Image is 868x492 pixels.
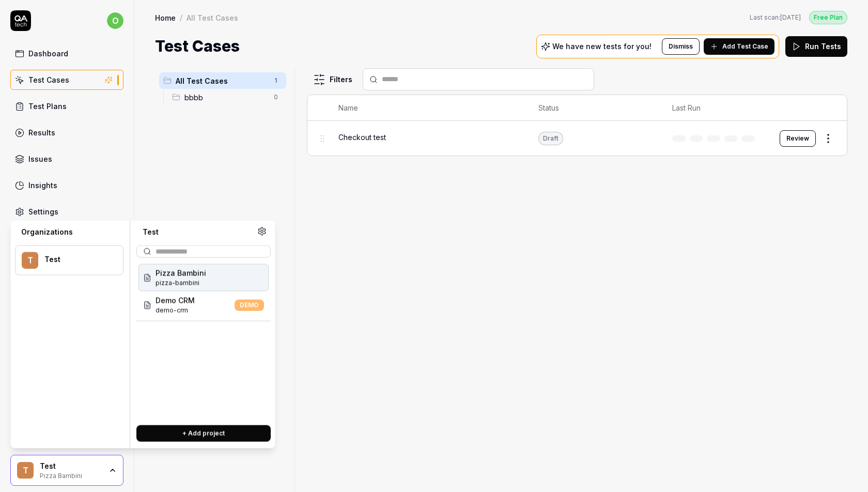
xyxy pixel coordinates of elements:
[28,48,68,59] div: Dashboard
[107,10,123,31] button: o
[28,127,55,138] div: Results
[10,122,123,143] a: Results
[28,180,57,191] div: Insights
[44,255,110,264] div: Test
[704,38,774,55] button: Add Test Case
[17,462,34,479] span: T
[40,471,102,479] div: Pizza Bambini
[28,74,69,85] div: Test Cases
[187,12,238,23] div: All Test Cases
[785,36,847,57] button: Run Tests
[22,252,38,269] span: T
[156,295,195,306] span: Demo CRM
[136,425,271,442] button: + Add project
[10,70,123,90] a: Test Cases
[15,227,123,237] div: Organizations
[809,10,847,24] button: Free Plan
[155,12,176,23] a: Home
[28,101,67,112] div: Test Plans
[107,12,123,29] span: o
[15,245,123,275] button: TTest
[10,175,123,195] a: Insights
[10,202,123,222] a: Settings
[750,13,801,22] span: Last scan:
[10,96,123,116] a: Test Plans
[40,462,102,471] div: Test
[235,299,264,311] span: DEMO
[28,153,52,164] div: Issues
[552,43,652,50] p: We have new tests for you!
[180,12,182,23] div: /
[10,455,123,486] button: TTestPizza Bambini
[10,149,123,169] a: Issues
[156,279,206,288] span: Project ID: BaHQ
[10,43,123,64] a: Dashboard
[156,268,206,279] span: Pizza Bambini
[136,262,271,417] div: Suggestions
[750,13,801,22] button: Last scan:[DATE]
[28,206,58,217] div: Settings
[722,42,768,51] span: Add Test Case
[155,35,240,58] h1: Test Cases
[136,227,257,237] div: Test
[780,13,801,21] time: [DATE]
[257,227,267,239] a: Organization settings
[662,38,700,55] button: Dismiss
[156,306,195,315] span: Project ID: ksNN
